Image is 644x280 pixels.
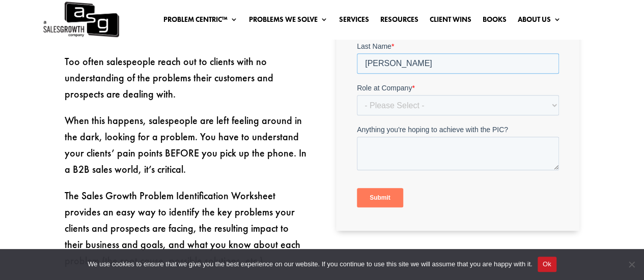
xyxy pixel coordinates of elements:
[517,16,561,27] a: About Us
[626,259,636,269] span: No
[163,16,237,27] a: Problem Centric™
[65,112,308,188] p: When this happens, salespeople are left feeling around in the dark, looking for a problem. You ha...
[88,259,532,269] span: We use cookies to ensure that we give you the best experience on our website. If you continue to ...
[65,53,308,112] p: Too often salespeople reach out to clients with no understanding of the problems their customers ...
[429,16,471,27] a: Client Wins
[248,16,327,27] a: Problems We Solve
[538,257,556,272] button: Ok
[65,188,308,279] p: The Sales Growth Problem Identification Worksheet provides an easy way to identify the key proble...
[482,16,506,27] a: Books
[380,16,418,27] a: Resources
[339,16,369,27] a: Services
